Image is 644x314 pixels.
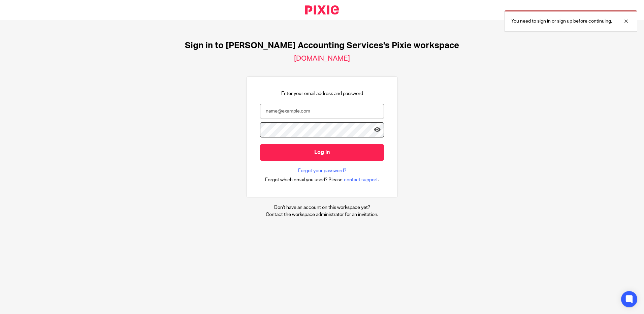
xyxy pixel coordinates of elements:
[265,177,343,183] span: Forgot which email you used? Please
[298,167,346,174] a: Forgot your password?
[511,18,612,25] p: You need to sign in or sign up before continuing.
[281,90,363,97] p: Enter your email address and password
[260,104,384,119] input: name@example.com
[185,40,459,51] h1: Sign in to [PERSON_NAME] Accounting Services's Pixie workspace
[266,204,378,211] p: Don't have an account on this workspace yet?
[260,144,384,161] input: Log in
[265,176,379,184] div: .
[266,211,378,218] p: Contact the workspace administrator for an invitation.
[344,177,378,183] span: contact support
[294,54,350,63] h2: [DOMAIN_NAME]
